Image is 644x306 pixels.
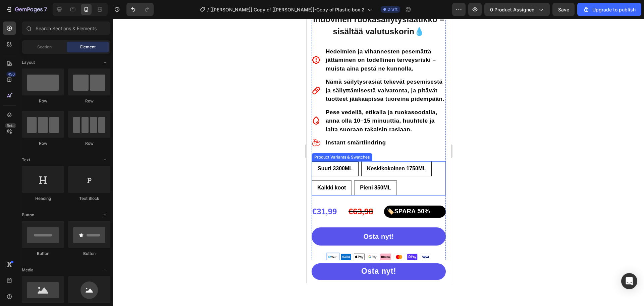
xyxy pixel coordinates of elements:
div: €63,98 [41,187,72,199]
strong: 🏷️SPARA 50% [80,189,123,196]
div: Undo/Redo [126,3,154,16]
strong: Nämä säilytysrasiat tekevät pesemisestä ja säilyttämisestä vaivatonta, ja pitävät tuotteet jääkaa... [19,60,138,83]
div: Row [22,140,64,146]
input: Search Sections & Elements [22,21,110,35]
div: Heading [22,195,64,202]
span: Save [558,7,569,12]
span: 0 product assigned [490,6,535,13]
span: [[PERSON_NAME]] Copy of [[PERSON_NAME]]-Copy of Plastic box 2 [210,6,365,13]
span: Text [22,157,30,163]
span: Toggle open [100,210,110,220]
div: Row [22,98,64,104]
span: Toggle open [100,57,110,68]
span: Draft [387,6,397,12]
iframe: Design area [307,19,451,283]
div: Row [68,140,110,146]
span: Keskikokoinen 1750ML [60,147,119,152]
span: Layout [22,59,35,65]
button: Save [552,3,575,16]
span: Toggle open [100,265,110,275]
div: Osta nyt! [57,213,87,223]
button: 0 product assigned [484,3,550,16]
div: €31,99 [5,187,36,199]
strong: Hedelmien ja vihannesten pesemättä jättäminen on todellinen terveysriski – muista aina pestä ne k... [19,30,129,53]
div: Upgrade to publish [583,6,636,13]
span: Toggle open [100,155,110,165]
p: 7 [44,5,47,13]
div: Beta [5,123,16,128]
button: Osta nyt! [5,209,139,227]
div: Open Intercom Messenger [621,273,637,289]
div: Row [68,98,110,104]
strong: Instant smärtlindring [19,121,79,127]
span: Media [22,267,34,273]
button: 7 [3,3,50,16]
button: Upgrade to publish [577,3,641,16]
span: Section [37,44,52,50]
span: / [207,6,209,13]
span: Button [22,212,34,218]
span: Pieni 850ML [53,166,84,172]
img: gempages_545851890361959283-3d792939-c160-489f-a50e-cf308927755e.png [15,231,129,246]
div: 450 [6,72,16,77]
div: Product Variants & Swatches [6,135,64,141]
span: Kaikki koot [11,166,39,172]
div: Button [68,251,110,257]
div: Text Block [68,195,110,202]
div: Button [22,251,64,257]
span: Element [80,44,96,50]
span: Suuri 3300ML [11,147,46,152]
strong: Pese vedellä, etikalla ja ruokasoodalla, anna olla 10–15 minuuttia, huuhtele ja laita suoraan tak... [19,90,131,114]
